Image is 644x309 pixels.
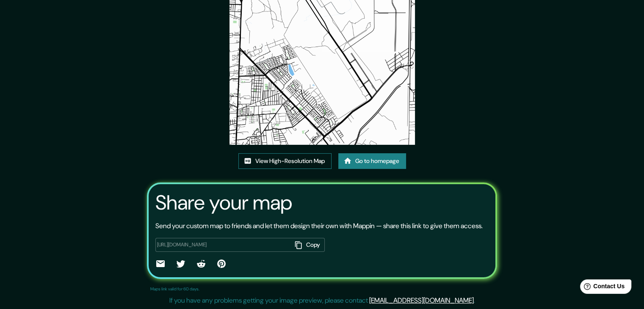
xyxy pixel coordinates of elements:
a: View High-Resolution Map [238,153,332,169]
a: Go to homepage [338,153,406,169]
button: Copy [292,238,325,252]
a: [EMAIL_ADDRESS][DOMAIN_NAME] [369,296,474,305]
iframe: Help widget launcher [569,276,635,300]
p: Maps link valid for 60 days. [150,286,199,292]
p: If you have any problems getting your image preview, please contact . [169,295,475,306]
h3: Share your map [155,191,292,215]
p: Send your custom map to friends and let them design their own with Mappin — share this link to gi... [155,221,483,231]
